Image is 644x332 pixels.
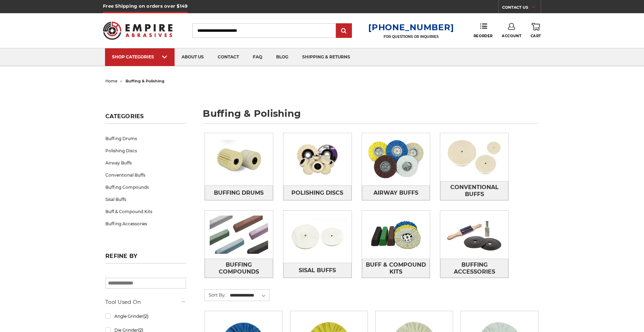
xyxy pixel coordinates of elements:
[205,185,273,200] a: Buffing Drums
[440,259,508,278] a: Buffing Accessories
[143,314,148,319] span: (2)
[368,22,454,32] a: [PHONE_NUMBER]
[502,3,541,13] a: CONTACT US
[362,259,430,278] a: Buff & Compound Kits
[291,187,343,199] span: Polishing Discs
[531,34,541,38] span: Cart
[105,181,186,193] a: Buffing Compounds
[440,211,508,259] img: Buffing Accessories
[211,48,246,66] a: contact
[105,253,186,264] h5: Refine by
[105,132,186,145] a: Buffing Drums
[105,310,186,322] a: Angle Grinder
[299,265,336,276] span: Sisal Buffs
[205,259,273,278] span: Buffing Compounds
[362,259,430,278] span: Buff & Compound Kits
[246,48,269,66] a: faq
[441,259,508,278] span: Buffing Accessories
[269,48,295,66] a: blog
[103,17,172,44] img: Empire Abrasives
[205,259,273,278] a: Buffing Compounds
[337,24,351,38] input: Submit
[203,109,539,124] h1: buffing & polishing
[295,48,357,66] a: shipping & returns
[531,23,541,38] a: Cart
[105,79,118,83] a: home
[105,205,186,218] a: Buff & Compound Kits
[112,54,168,59] div: SHOP CATEGORIES
[205,135,273,183] img: Buffing Drums
[175,48,211,66] a: about us
[474,23,493,38] a: Reorder
[105,298,186,306] h5: Tool Used On
[474,34,493,38] span: Reorder
[105,157,186,169] a: Airway Buffs
[362,185,430,200] a: Airway Buffs
[362,211,430,259] img: Buff & Compound Kits
[440,181,508,200] a: Conventional Buffs
[441,181,508,200] span: Conventional Buffs
[214,187,264,199] span: Buffing Drums
[283,263,352,278] a: Sisal Buffs
[105,193,186,205] a: Sisal Buffs
[440,133,508,181] img: Conventional Buffs
[368,34,454,39] p: FOR QUESTIONS OR INQUIRIES
[283,185,352,200] a: Polishing Discs
[283,213,352,261] img: Sisal Buffs
[205,290,226,300] label: Sort By:
[126,79,164,83] span: buffing & polishing
[105,218,186,230] a: Buffing Accessories
[205,211,273,259] img: Buffing Compounds
[283,135,352,183] img: Polishing Discs
[229,290,269,301] select: Sort By:
[105,169,186,181] a: Conventional Buffs
[105,113,186,124] h5: Categories
[362,135,430,183] img: Airway Buffs
[373,187,418,199] span: Airway Buffs
[502,34,521,38] span: Account
[105,145,186,157] a: Polishing Discs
